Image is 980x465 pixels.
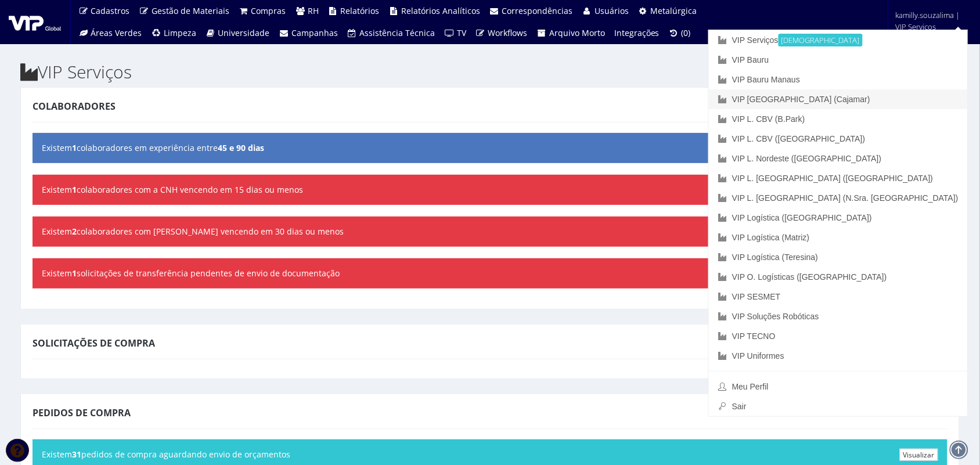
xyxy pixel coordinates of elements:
[651,5,697,16] span: Metalúrgica
[91,5,130,16] span: Cadastros
[664,22,696,44] a: (0)
[779,34,863,46] small: [DEMOGRAPHIC_DATA]
[709,228,968,247] a: VIP Logística (Matriz)
[72,226,77,237] b: 2
[614,27,660,38] span: Integrações
[900,449,938,461] a: Visualizar
[20,62,960,81] h2: VIP Serviços
[201,22,275,44] a: Universidade
[33,217,947,247] div: Existem colaboradores com [PERSON_NAME] vencendo em 30 dias ou menos
[709,50,968,70] a: VIP Bauru
[33,337,155,349] span: Solicitações de Compra
[709,149,968,168] a: VIP L. Nordeste ([GEOGRAPHIC_DATA])
[709,307,968,326] a: VIP Soluções Robóticas
[152,5,229,16] span: Gestão de Materiais
[218,27,270,38] span: Universidade
[709,208,968,228] a: VIP Logística ([GEOGRAPHIC_DATA])
[72,268,77,279] b: 1
[343,22,440,44] a: Assistência Técnica
[709,89,968,109] a: VIP [GEOGRAPHIC_DATA] (Cajamar)
[275,22,343,44] a: Campanhas
[33,258,947,289] div: Existem solicitações de transferência pendentes de envio de documentação
[360,27,435,38] span: Assistência Técnica
[709,287,968,307] a: VIP SESMET
[218,142,264,153] b: 45 e 90 dias
[147,22,201,44] a: Limpeza
[532,22,610,44] a: Arquivo Morto
[549,27,605,38] span: Arquivo Morto
[595,5,629,16] span: Usuários
[709,377,968,396] a: Meu Perfil
[33,133,947,163] div: Existem colaboradores em experiência entre
[682,27,691,38] span: (0)
[502,5,573,16] span: Correspondências
[709,247,968,267] a: VIP Logística (Teresina)
[72,184,77,195] b: 1
[33,100,116,113] span: Colaboradores
[72,142,77,153] b: 1
[33,406,131,419] span: Pedidos de Compra
[471,22,532,44] a: Workflows
[709,267,968,287] a: VIP O. Logísticas ([GEOGRAPHIC_DATA])
[709,188,968,208] a: VIP L. [GEOGRAPHIC_DATA] (N.Sra. [GEOGRAPHIC_DATA])
[251,5,286,16] span: Compras
[709,346,968,366] a: VIP Uniformes
[74,22,147,44] a: Áreas Verdes
[457,27,466,38] span: TV
[488,27,528,38] span: Workflows
[9,13,61,31] img: logo
[709,168,968,188] a: VIP L. [GEOGRAPHIC_DATA] ([GEOGRAPHIC_DATA])
[308,5,319,16] span: RH
[709,70,968,89] a: VIP Bauru Manaus
[291,27,338,38] span: Campanhas
[341,5,380,16] span: Relatórios
[709,326,968,346] a: VIP TECNO
[610,22,664,44] a: Integrações
[401,5,480,16] span: Relatórios Analíticos
[709,109,968,129] a: VIP L. CBV (B.Park)
[72,449,81,460] b: 31
[896,9,965,33] span: kamilly.souzalima | VIP Serviços
[709,30,968,50] a: VIP Serviços[DEMOGRAPHIC_DATA]
[33,175,947,205] div: Existem colaboradores com a CNH vencendo em 15 dias ou menos
[709,396,968,416] a: Sair
[91,27,142,38] span: Áreas Verdes
[709,129,968,149] a: VIP L. CBV ([GEOGRAPHIC_DATA])
[440,22,471,44] a: TV
[164,27,196,38] span: Limpeza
